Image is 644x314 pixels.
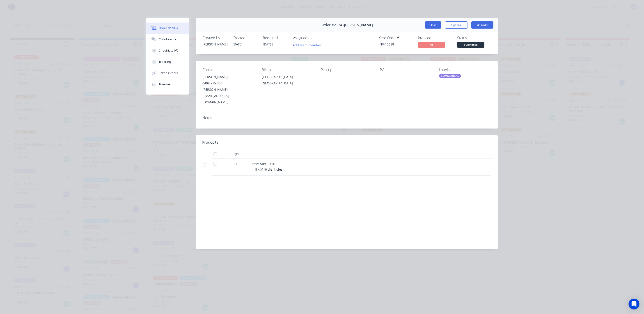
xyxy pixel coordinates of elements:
span: 8 x M10 dia. holes [255,167,283,172]
div: 0409 775 330 [203,80,254,86]
div: Created [233,36,258,40]
div: Bill to [262,68,314,72]
span: 3mm Steel Disc [252,162,275,166]
div: Tracking [159,60,171,64]
button: Linked Orders [146,68,189,79]
div: Xero Order # [379,36,413,40]
div: Created by [203,36,227,40]
div: Assigned to [293,36,338,40]
div: Contact [203,68,254,72]
button: Add team member [293,42,324,48]
div: [PERSON_NAME] [203,74,254,80]
button: Tracking [146,56,189,68]
div: Order details [159,26,178,30]
div: [PERSON_NAME]0409 775 330[PERSON_NAME][EMAIL_ADDRESS][DOMAIN_NAME] [203,74,254,105]
button: Close [425,21,441,29]
button: Checklists 0/0 [146,45,189,56]
div: Open Intercom Messenger [629,299,639,309]
button: Submitted [457,42,484,49]
span: [PERSON_NAME] [344,23,373,27]
div: Timeline [159,82,171,86]
div: PO [380,68,432,72]
button: Edit Order [471,21,493,29]
button: Options [445,21,468,29]
div: Status [457,36,491,40]
div: Collaborate [159,37,176,41]
span: [DATE] [263,42,273,46]
span: Order #2174 - [321,23,344,27]
div: [PERSON_NAME] [203,42,227,47]
div: Notes [203,116,491,120]
span: Submitted [457,42,484,47]
span: No [418,42,445,47]
div: Products [203,140,218,145]
div: Pick up [321,68,373,72]
div: [GEOGRAPHIC_DATA], [GEOGRAPHIC_DATA], [262,74,314,86]
div: [GEOGRAPHIC_DATA], [GEOGRAPHIC_DATA], [262,74,314,88]
div: INV-13688 [379,42,413,47]
div: Linked Orders [159,71,178,75]
button: Add team member [291,42,324,48]
button: Collaborate [146,34,189,45]
div: Checklists 0/0 [159,49,179,53]
div: Labels [439,68,491,72]
div: Required [263,36,288,40]
div: Invoiced [418,36,452,40]
div: Qty [223,150,250,159]
div: COMMERICAL [439,74,461,78]
span: 1 [236,161,237,166]
button: Timeline [146,79,189,90]
div: [PERSON_NAME][EMAIL_ADDRESS][DOMAIN_NAME] [203,86,254,105]
button: Order details [146,23,189,34]
span: [DATE] [233,42,243,46]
